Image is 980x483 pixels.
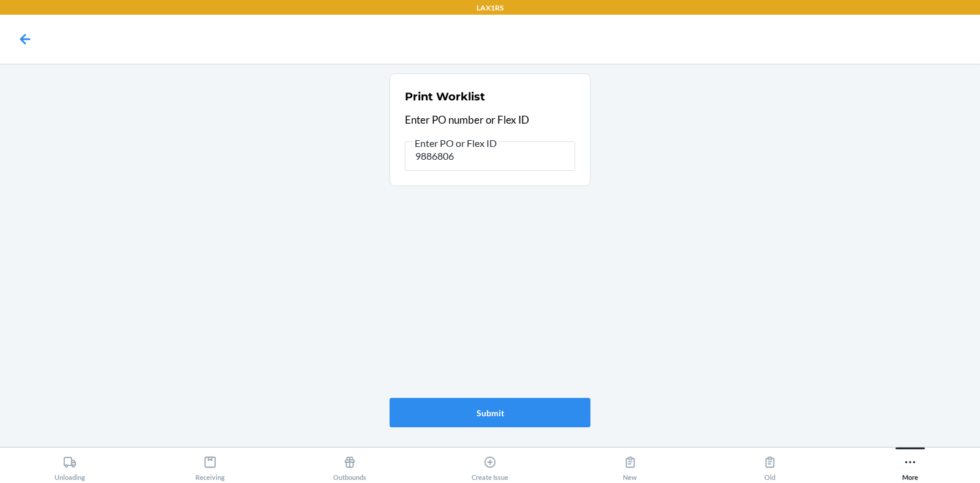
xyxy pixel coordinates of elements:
[195,451,225,481] div: Receiving
[333,451,366,481] div: Outbounds
[902,451,918,481] div: More
[405,112,575,128] p: Enter PO number or Flex ID
[405,89,485,105] h2: Print Worklist
[420,447,560,481] button: Create Issue
[700,447,840,481] button: Old
[560,447,700,481] button: New
[390,398,590,427] button: Submit
[413,137,499,149] span: Enter PO or Flex ID
[477,2,503,13] p: LAX1RS
[405,141,575,171] input: Enter PO or Flex ID
[623,451,637,481] div: New
[472,451,508,481] div: Create Issue
[763,451,777,481] div: Old
[840,447,980,481] button: More
[140,447,281,481] button: Receiving
[280,447,420,481] button: Outbounds
[55,451,85,481] div: Unloading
